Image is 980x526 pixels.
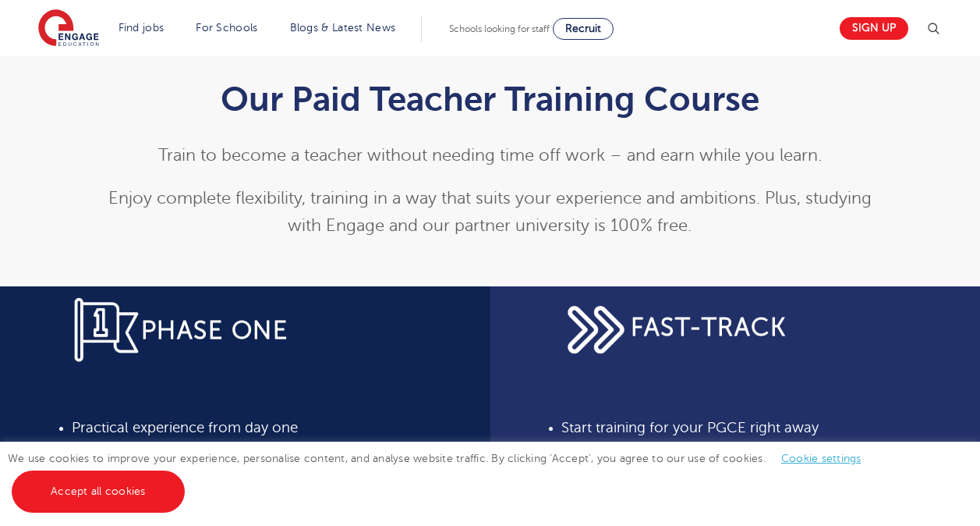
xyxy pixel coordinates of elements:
[553,18,614,40] a: Recruit
[561,420,819,435] span: Start training for your PGCE right away
[38,9,99,48] img: Engage Education
[8,453,877,497] span: We use cookies to improve your experience, personalise content, and analyse website traffic. By c...
[72,420,298,435] span: Practical experience from day one
[141,318,288,345] span: PHASE ONE
[119,22,165,34] a: Find jobs
[108,80,872,119] h1: Our Paid Teacher Training Course
[631,315,786,342] span: FAST-TRACK
[781,453,861,464] a: Cookie settings
[840,17,908,40] a: Sign up
[12,471,185,513] a: Accept all cookies
[290,22,396,34] a: Blogs & Latest News
[449,23,550,34] span: Schools looking for staff
[158,146,822,165] span: Train to become a teacher without needing time off work – and earn while you learn.
[565,23,601,34] span: Recruit
[196,22,257,34] a: For Schools
[108,189,872,235] span: Enjoy complete flexibility, training in a way that suits your experience and ambitions. Plus, stu...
